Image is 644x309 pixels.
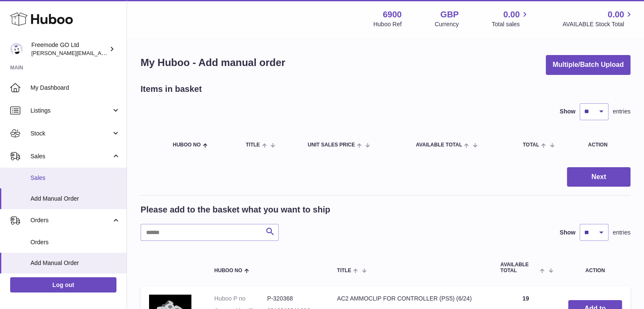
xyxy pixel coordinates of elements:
[30,195,120,203] span: Add Manual Order
[435,20,459,28] div: Currency
[30,130,111,138] span: Stock
[523,142,539,148] span: Total
[337,268,351,273] span: Title
[31,41,108,57] div: Freemode GO Ltd
[30,84,120,92] span: My Dashboard
[246,142,260,148] span: Title
[10,277,116,292] a: Log out
[373,20,402,28] div: Huboo Ref
[30,238,120,246] span: Orders
[416,142,462,148] span: AVAILABLE Total
[560,108,575,116] label: Show
[613,229,630,237] span: entries
[173,142,201,148] span: Huboo no
[492,9,529,28] a: 0.00 Total sales
[31,50,170,56] span: [PERSON_NAME][EMAIL_ADDRESS][DOMAIN_NAME]
[30,259,120,267] span: Add Manual Order
[567,167,630,187] button: Next
[560,254,630,281] th: Action
[588,142,622,148] div: Action
[30,152,111,160] span: Sales
[30,174,120,182] span: Sales
[492,20,529,28] span: Total sales
[383,9,402,20] strong: 6900
[141,204,330,215] h2: Please add to the basket what you want to ship
[608,9,624,20] span: 0.00
[141,83,202,95] h2: Items in basket
[562,9,634,28] a: 0.00 AVAILABLE Stock Total
[30,107,111,115] span: Listings
[503,9,520,20] span: 0.00
[500,262,538,273] span: AVAILABLE Total
[10,43,23,55] img: lenka.smikniarova@gioteck.com
[141,56,285,69] h1: My Huboo - Add manual order
[440,9,459,20] strong: GBP
[562,20,634,28] span: AVAILABLE Stock Total
[560,229,575,237] label: Show
[267,295,320,303] dd: P-320368
[214,295,267,303] dt: Huboo P no
[214,268,242,273] span: Huboo no
[613,108,630,116] span: entries
[308,142,355,148] span: Unit Sales Price
[546,55,630,75] button: Multiple/Batch Upload
[30,216,111,224] span: Orders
